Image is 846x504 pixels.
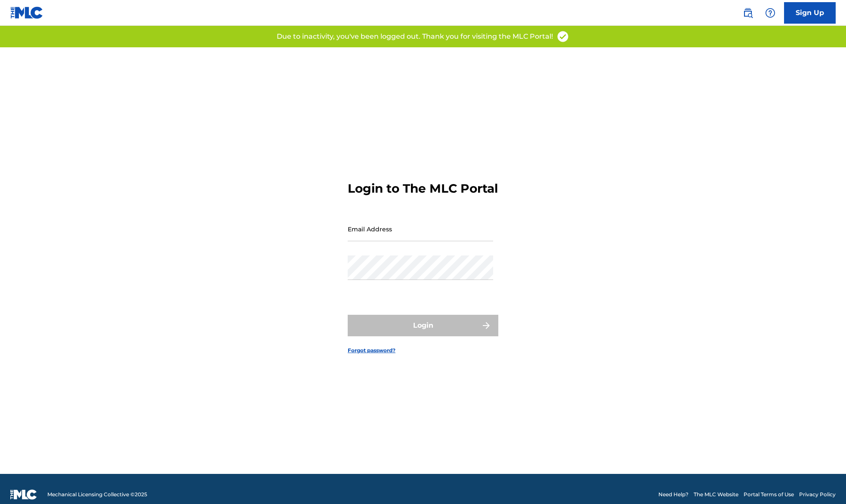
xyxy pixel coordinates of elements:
[277,31,553,42] p: Due to inactivity, you've been logged out. Thank you for visiting the MLC Portal!
[762,4,779,22] div: Help
[765,8,775,18] img: help
[803,463,846,504] iframe: Chat Widget
[799,491,836,498] a: Privacy Policy
[658,491,689,498] a: Need Help?
[784,2,836,24] a: Sign Up
[10,6,43,19] img: MLC Logo
[739,4,756,22] a: Public Search
[743,8,753,18] img: search
[10,489,37,500] img: logo
[556,30,569,43] img: access
[744,491,794,498] a: Portal Terms of Use
[348,181,498,196] h3: Login to The MLC Portal
[47,491,147,498] span: Mechanical Licensing Collective © 2025
[694,491,738,498] a: The MLC Website
[348,347,395,354] a: Forgot password?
